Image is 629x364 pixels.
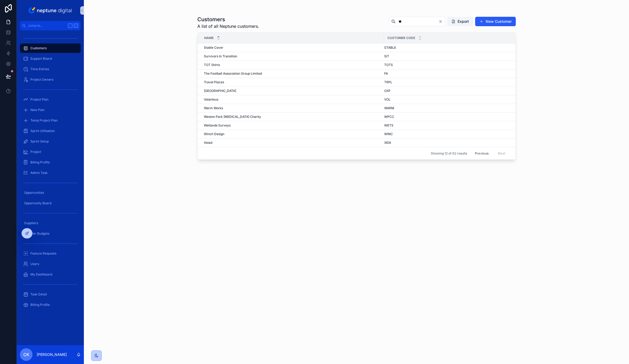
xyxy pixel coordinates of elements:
[204,106,381,110] a: Warm Works
[30,272,52,277] span: My Dashboard
[20,188,81,197] a: Opportunities
[204,141,381,145] a: Xeiad
[431,151,467,156] span: Showing 12 of 62 results
[37,352,67,357] p: [PERSON_NAME]
[384,132,509,136] a: WINC
[204,132,224,136] span: Winch Design
[30,97,48,102] span: Project Plan
[204,80,224,84] span: Travel Places
[384,141,391,145] span: XEIA
[20,126,81,136] a: Sprint Utilisation
[20,300,81,310] a: Billing Profile
[204,80,381,84] a: Travel Places
[20,290,81,299] a: Task Detail
[204,132,381,136] a: Winch Design
[438,19,445,24] button: Clear
[204,36,214,40] span: Name
[30,150,41,154] span: Project
[30,139,49,144] span: Sprint Setup
[384,115,509,119] a: WPCC
[384,71,509,76] a: FA
[30,171,48,175] span: Admin Task
[20,75,81,84] a: Project Owners
[204,63,381,67] a: TOT Shirts
[384,115,394,119] span: WPCC
[471,149,492,157] button: Previous
[30,108,45,112] span: New Plan
[30,129,55,133] span: Sprint Utilisation
[20,270,81,279] a: My Dashboard
[204,115,261,119] span: Weston Park [MEDICAL_DATA] Charity
[204,63,220,67] span: TOT Shirts
[384,141,509,145] a: XEIA
[384,97,509,102] a: VOL
[20,64,81,74] a: Time Entries
[384,63,393,67] span: TOTS
[384,106,509,110] a: WARM
[24,201,51,205] span: Opportunity Board
[20,168,81,178] a: Admin Task
[384,80,392,84] span: TRPL
[20,95,81,104] a: Project Plan
[204,97,381,102] a: Volanteus
[384,54,389,58] span: SiT
[384,123,509,128] a: WETS
[20,54,81,63] a: Support Board
[384,132,393,136] span: WINC
[30,251,56,256] span: Feature Requests
[204,115,381,119] a: Weston Park [MEDICAL_DATA] Charity
[204,89,381,93] a: [GEOGRAPHIC_DATA]
[384,89,509,93] a: OXF
[204,89,236,93] span: [GEOGRAPHIC_DATA]
[204,71,381,76] a: The Football Association Group Limited
[17,30,84,316] div: scrollable content
[20,249,81,258] a: Feature Requests
[20,43,81,53] a: Customers
[74,24,78,28] span: K
[384,97,391,102] span: VOL
[20,218,81,228] a: Suppliers
[204,97,218,102] span: Volanteus
[24,191,44,195] span: Opportunities
[30,57,52,61] span: Support Board
[30,46,47,50] span: Customers
[197,23,259,29] span: A list of all Neptune customers.
[24,231,49,236] span: Supplier Budgets
[384,71,388,76] span: FA
[475,17,516,26] button: New Customer
[204,123,231,128] span: Wetlands Surveys
[204,46,223,50] span: Stable Cover
[30,160,50,164] span: Billing Profile
[204,46,381,50] a: Stable Cover
[204,54,381,58] a: Survivors In Transition
[197,16,259,23] h1: Customers
[384,63,509,67] a: TOTS
[20,105,81,115] a: New Plan
[20,137,81,146] a: Sprint Setup
[30,303,50,307] span: Billing Profile
[20,116,81,125] a: Temp Project Plan
[384,123,393,128] span: WETS
[20,198,81,208] a: Opportunity Board
[28,24,66,28] span: Jump to...
[24,221,38,225] span: Suppliers
[23,351,29,358] span: CK
[204,71,262,76] span: The Football Association Group Limited
[384,46,396,50] span: STABLE
[20,229,81,238] a: Supplier Budgets
[30,292,47,296] span: Task Detail
[384,106,394,110] span: WARM
[384,54,509,58] a: SiT
[30,262,39,266] span: Users
[204,141,212,145] span: Xeiad
[204,106,223,110] span: Warm Works
[384,89,391,93] span: OXF
[20,158,81,167] a: Billing Profile
[204,54,237,58] span: Survivors In Transition
[20,147,81,157] a: Project
[204,123,381,128] a: Wetlands Surveys
[30,67,49,71] span: Time Entries
[28,6,73,15] img: App logo
[20,21,81,30] button: Jump to...K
